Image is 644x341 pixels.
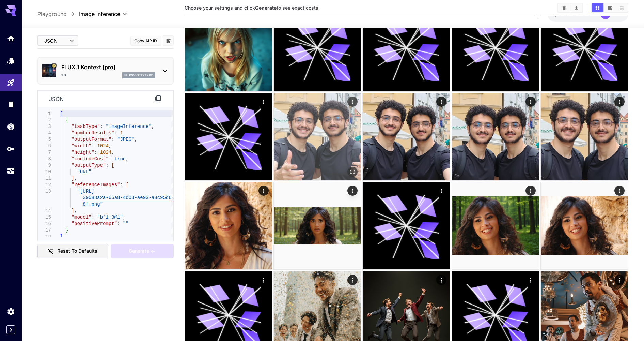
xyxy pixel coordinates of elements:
span: , [74,208,77,213]
button: Download All [570,3,582,12]
div: Actions [347,186,358,196]
span: "includeCost" [71,156,108,162]
div: 2 [38,117,51,123]
span: "referenceImages" [71,182,120,188]
div: 6 [38,143,51,149]
span: , [126,156,128,162]
span: : [106,163,108,168]
span: , [109,143,111,149]
img: Z [185,182,272,269]
nav: breadcrumb [37,10,79,18]
div: Actions [258,186,269,196]
img: 9k= [274,93,361,180]
button: Show images in list view [616,3,628,12]
div: 18 [38,234,51,240]
span: { [65,117,68,123]
p: fluxkontextpro [124,73,153,78]
span: "outputType" [71,163,106,168]
span: : [100,124,103,129]
div: 9 [38,162,51,169]
button: Clear Images [558,3,570,12]
span: JSON [44,37,65,44]
div: Actions [525,275,536,285]
img: Z [185,4,272,91]
div: API Keys [7,145,15,153]
span: $15.89 [554,11,571,17]
span: 1024 [97,143,109,149]
span: "positivePrompt" [71,221,117,226]
div: 5 [38,136,51,143]
img: Z [274,182,361,269]
div: 15 [38,214,51,221]
div: Settings [7,307,15,316]
span: Choose your settings and click to see exact costs. [185,5,320,11]
span: " [100,202,103,207]
p: json [49,95,64,103]
span: , [74,176,77,181]
span: [ [111,163,114,168]
div: Home [7,34,15,43]
div: 13 [38,188,51,195]
div: Actions [437,97,447,107]
span: "width" [71,143,91,149]
span: 39088a2a-66a8-4d03-ae93-a8c95d6496 [83,195,180,201]
button: Add to library [165,36,171,45]
span: "taskType" [71,124,100,129]
span: " [77,189,80,194]
span: , [152,124,154,129]
div: Actions [347,97,358,107]
span: "" [123,221,129,226]
span: Image Inference [79,10,120,18]
div: 11 [38,175,51,182]
span: credits left [571,11,595,17]
span: : [109,156,111,162]
div: 10 [38,169,51,175]
img: 2Q== [452,93,539,180]
span: [ [60,111,63,116]
img: 2Q== [363,93,450,180]
div: Actions [347,275,358,285]
button: Certified Model – Vetted for best performance and includes a commercial license. [51,63,57,69]
span: "JPEG" [117,137,134,142]
span: "outputFormat" [71,137,111,142]
button: Show images in grid view [592,3,603,12]
img: 2Q== [541,182,628,269]
b: Generate [255,5,277,11]
img: 9k= [541,93,628,180]
div: 1 [38,110,51,117]
div: Library [7,100,15,109]
div: Actions [614,186,625,196]
button: Expand sidebar [6,325,15,334]
span: 8f.png [83,202,100,207]
span: } [65,227,68,233]
a: Playground [37,10,67,18]
div: Playground [7,77,15,85]
div: 8 [38,156,51,162]
div: 17 [38,227,51,234]
span: "URL" [77,169,91,175]
span: ] [71,176,74,181]
div: Show images in grid viewShow images in video viewShow images in list view [591,3,628,13]
span: : [114,130,117,136]
div: 3 [38,123,51,130]
span: "bfl:3@1" [97,214,123,220]
span: 1 [120,130,123,136]
span: 1024 [100,150,111,155]
span: "height" [71,150,94,155]
button: Copy AIR ID [130,36,161,46]
span: , [134,137,137,142]
span: : [94,150,97,155]
div: 16 [38,221,51,227]
div: Actions [437,275,447,285]
p: 1.0 [61,73,66,78]
span: , [123,214,126,220]
div: Actions [614,275,625,285]
span: : [117,221,120,226]
div: Actions [258,97,269,107]
span: : [111,137,114,142]
span: true [114,156,126,162]
span: : [91,143,94,149]
div: Actions [614,97,625,107]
